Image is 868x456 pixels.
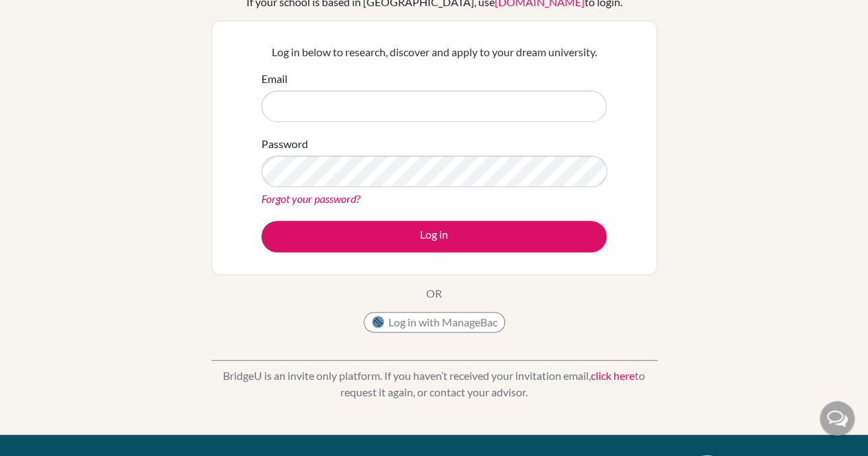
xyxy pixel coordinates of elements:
[261,136,308,152] label: Password
[261,44,607,60] p: Log in below to research, discover and apply to your dream university.
[211,368,657,400] p: BridgeU is an invite only platform. If you haven’t received your invitation email, to request it ...
[426,285,442,302] p: OR
[364,312,505,333] button: Log in with ManageBac
[31,10,59,22] span: Help
[261,221,607,252] button: Log in
[261,192,360,205] a: Forgot your password?
[591,369,635,382] a: click here
[261,71,288,87] label: Email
